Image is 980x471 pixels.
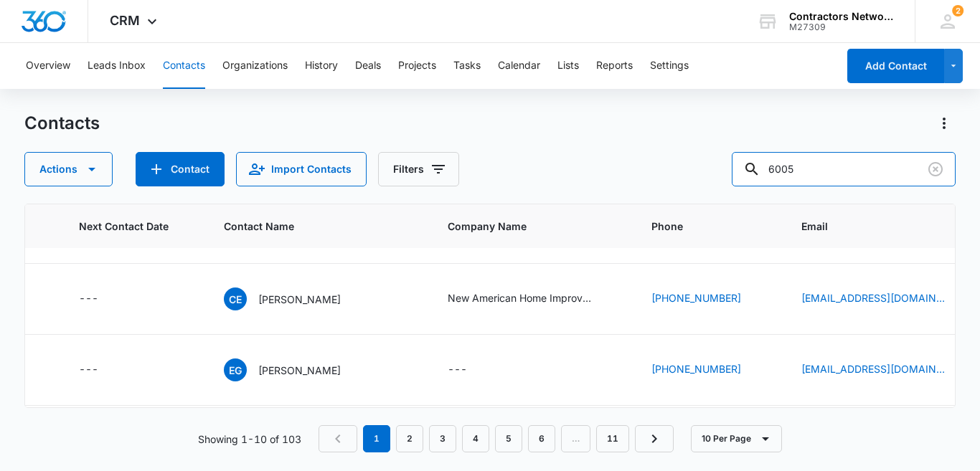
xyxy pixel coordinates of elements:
button: Actions [24,152,113,186]
span: 2 [952,5,963,16]
div: --- [448,361,467,379]
span: CRM [110,13,140,28]
button: Leads Inbox [88,43,146,89]
button: Organizations [222,43,288,89]
div: Contact Name - Edgar Gomez - Select to Edit Field [224,358,367,381]
button: History [305,43,338,89]
a: Next Page [635,425,674,452]
a: Page 4 [462,425,489,452]
span: Company Name [448,219,617,234]
p: [PERSON_NAME] [258,363,341,378]
button: Calendar [498,43,540,89]
button: Filters [378,152,459,186]
span: Phone [651,219,746,234]
button: Add Contact [136,152,225,186]
a: Page 11 [596,425,629,452]
button: Add Contact [847,49,944,83]
div: Company Name - New American Home Improvements - Select to Edit Field [448,290,617,308]
p: [PERSON_NAME] [258,292,341,307]
button: Actions [933,112,956,135]
button: Projects [398,43,436,89]
a: [PHONE_NUMBER] [651,290,741,305]
div: Phone - 2242004071 - Select to Edit Field [651,361,767,379]
a: [EMAIL_ADDRESS][DOMAIN_NAME] [801,361,945,376]
div: Email - celders.nahi@gmail.com - Select to Edit Field [801,290,971,308]
div: Next Contact Date - - Select to Edit Field [79,361,124,379]
span: EG [224,358,247,381]
div: account id [789,22,894,32]
div: account name [789,11,894,22]
div: Email - rosalbalopez027@gmail.com - Select to Edit Field [801,361,971,379]
div: Next Contact Date - - Select to Edit Field [79,290,124,308]
span: Contact Name [224,219,392,234]
p: Showing 1-10 of 103 [198,432,301,447]
button: Contacts [163,43,205,89]
a: Page 2 [396,425,423,452]
button: Deals [355,43,381,89]
div: New American Home Improvements [448,290,591,305]
button: Tasks [453,43,481,89]
h1: Contacts [24,113,100,134]
span: Next Contact Date [79,219,169,234]
a: Page 3 [429,425,456,452]
button: 10 Per Page [691,425,782,452]
div: --- [79,361,98,379]
input: Search Contacts [732,152,956,186]
div: notifications count [952,5,963,16]
button: Reports [596,43,633,89]
button: Overview [26,43,70,89]
span: Email [801,219,950,234]
span: CE [224,287,247,310]
a: Page 6 [528,425,555,452]
div: Phone - 8153456288 - Select to Edit Field [651,290,767,308]
div: Contact Name - Catherine Elders - Select to Edit Field [224,287,367,310]
button: Settings [650,43,689,89]
a: [EMAIL_ADDRESS][DOMAIN_NAME] [801,290,945,305]
button: Clear [924,158,947,181]
div: --- [79,290,98,308]
button: Import Contacts [236,152,367,186]
button: Lists [557,43,579,89]
div: Company Name - - Select to Edit Field [448,361,493,379]
em: 1 [363,425,390,452]
a: Page 5 [495,425,522,452]
a: [PHONE_NUMBER] [651,361,741,376]
nav: Pagination [319,425,674,452]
